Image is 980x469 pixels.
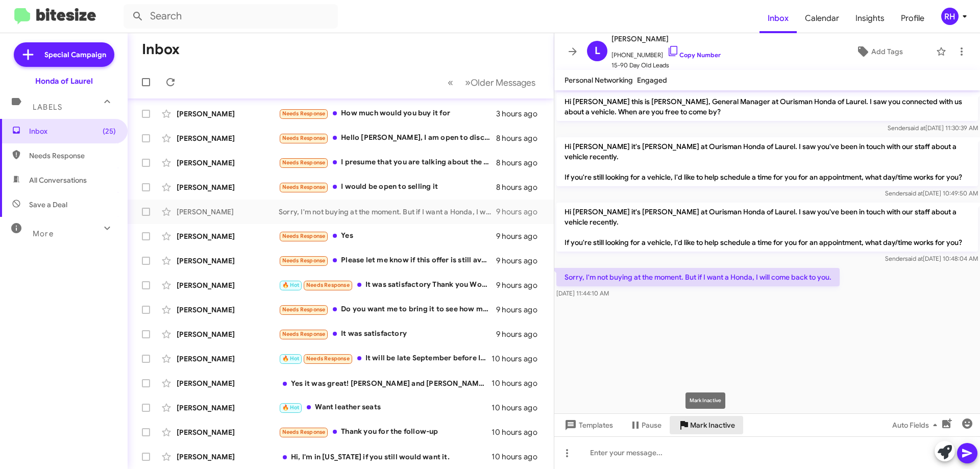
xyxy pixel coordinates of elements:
div: 9 hours ago [496,207,546,217]
span: Inbox [29,126,116,136]
h1: Inbox [142,41,180,58]
span: Needs Response [282,257,326,264]
a: Calendar [797,4,847,33]
div: RH [941,8,959,25]
span: Needs Response [282,184,326,190]
div: Honda of Laurel [35,76,93,86]
div: 9 hours ago [496,231,546,241]
span: Personal Networking [565,76,633,85]
div: 8 hours ago [496,182,546,192]
div: Please let me know if this offer is still available [279,255,496,266]
div: Sorry, I'm not buying at the moment. But if I want a Honda, I will come back to you. [279,207,496,217]
div: 8 hours ago [496,133,546,143]
div: [PERSON_NAME] [177,329,279,339]
span: Auto Fields [892,416,941,434]
div: [PERSON_NAME] [177,452,279,462]
span: [DATE] 11:44:10 AM [556,289,609,297]
div: Mark Inactive [685,392,725,409]
p: Hi [PERSON_NAME] this is [PERSON_NAME], General Manager at Ourisman Honda of Laurel. I saw you co... [556,92,978,121]
div: It was satisfactory [279,328,496,340]
button: RH [933,8,969,25]
div: [PERSON_NAME] [177,256,279,266]
span: said at [908,124,925,132]
span: Needs Response [29,151,116,161]
div: 10 hours ago [492,452,546,462]
a: Copy Number [667,51,721,59]
button: Add Tags [826,42,931,61]
div: [PERSON_NAME] [177,427,279,437]
span: Add Tags [871,42,903,61]
span: Labels [33,103,62,112]
div: 3 hours ago [496,109,546,119]
span: [PHONE_NUMBER] [611,45,721,60]
div: [PERSON_NAME] [177,378,279,388]
div: [PERSON_NAME] [177,109,279,119]
div: [PERSON_NAME] [177,231,279,241]
span: Needs Response [282,159,326,166]
button: Templates [554,416,621,434]
span: (25) [103,126,116,136]
nav: Page navigation example [442,72,542,93]
p: Hi [PERSON_NAME] it's [PERSON_NAME] at Ourisman Honda of Laurel. I saw you've been in touch with ... [556,137,978,186]
p: Sorry, I'm not buying at the moment. But if I want a Honda, I will come back to you. [556,268,840,286]
div: Want leather seats [279,402,492,413]
button: Previous [442,72,459,93]
button: Mark Inactive [670,416,743,434]
span: Needs Response [282,429,326,435]
span: Needs Response [282,233,326,239]
span: Needs Response [282,135,326,141]
div: 10 hours ago [492,354,546,364]
div: Hello [PERSON_NAME], I am open to discussing it. The financials would need to work out for me to ... [279,132,496,144]
div: 10 hours ago [492,427,546,437]
span: [PERSON_NAME] [611,33,721,45]
span: » [465,76,471,89]
div: How much would you buy it for [279,108,496,119]
span: said at [905,255,923,262]
div: 10 hours ago [492,403,546,413]
span: Needs Response [282,306,326,313]
input: Search [124,4,338,29]
span: Sender [DATE] 11:30:39 AM [888,124,978,132]
div: [PERSON_NAME] [177,207,279,217]
p: Hi [PERSON_NAME] it's [PERSON_NAME] at Ourisman Honda of Laurel. I saw you've been in touch with ... [556,203,978,252]
a: Inbox [759,4,797,33]
span: Needs Response [282,331,326,337]
span: All Conversations [29,175,87,185]
div: [PERSON_NAME] [177,280,279,290]
div: It will be late September before I'm ready to sell [279,353,492,364]
button: Next [459,72,542,93]
a: Special Campaign [14,42,114,67]
button: Pause [621,416,670,434]
a: Insights [847,4,893,33]
span: Needs Response [306,282,350,288]
span: Sender [DATE] 10:49:50 AM [885,189,978,197]
span: 🔥 Hot [282,282,300,288]
div: 9 hours ago [496,280,546,290]
span: Save a Deal [29,200,67,210]
span: Mark Inactive [690,416,735,434]
span: L [595,43,600,59]
div: [PERSON_NAME] [177,182,279,192]
div: 9 hours ago [496,256,546,266]
a: Profile [893,4,933,33]
span: 15-90 Day Old Leads [611,60,721,70]
div: Yes [279,230,496,242]
div: Thank you for the follow-up [279,426,492,438]
div: [PERSON_NAME] [177,305,279,315]
div: Hi, I'm in [US_STATE] if you still would want it. [279,452,492,462]
div: [PERSON_NAME] [177,158,279,168]
span: Templates [562,416,613,434]
div: 10 hours ago [492,378,546,388]
span: said at [905,189,923,197]
span: Engaged [637,76,667,85]
span: 🔥 Hot [282,404,300,411]
span: Sender [DATE] 10:48:04 AM [885,255,978,262]
span: More [33,229,54,238]
div: [PERSON_NAME] [177,403,279,413]
span: « [448,76,453,89]
div: I would be open to selling it [279,181,496,193]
